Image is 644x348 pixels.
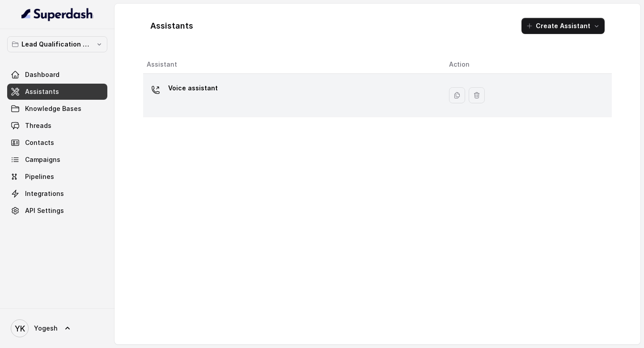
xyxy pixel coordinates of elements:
[25,138,54,147] span: Contacts
[34,324,58,333] span: Yogesh
[7,135,107,151] a: Contacts
[25,189,64,198] span: Integrations
[168,81,218,95] p: Voice assistant
[7,36,107,52] button: Lead Qualification AI Call
[7,118,107,134] a: Threads
[7,316,107,341] a: Yogesh
[21,39,93,50] p: Lead Qualification AI Call
[442,55,612,74] th: Action
[21,7,93,21] img: light.svg
[7,101,107,117] a: Knowledge Bases
[25,70,59,79] span: Dashboard
[521,18,605,34] button: Create Assistant
[7,84,107,100] a: Assistants
[25,206,64,215] span: API Settings
[25,121,51,130] span: Threads
[143,55,442,74] th: Assistant
[7,186,107,202] a: Integrations
[25,104,81,113] span: Knowledge Bases
[15,324,25,333] text: YK
[150,19,193,33] h1: Assistants
[7,152,107,168] a: Campaigns
[7,67,107,83] a: Dashboard
[25,155,60,164] span: Campaigns
[25,87,59,96] span: Assistants
[7,169,107,185] a: Pipelines
[7,203,107,219] a: API Settings
[25,172,54,181] span: Pipelines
